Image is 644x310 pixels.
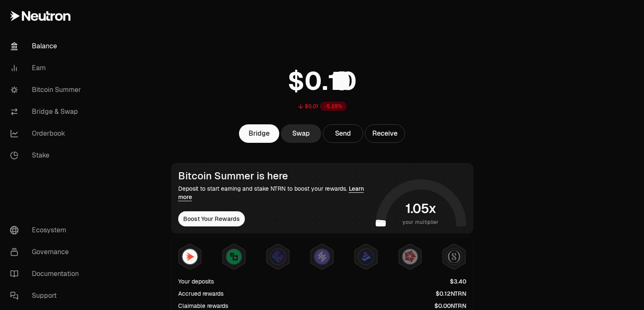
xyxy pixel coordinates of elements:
[320,102,347,111] div: -5.28%
[323,124,363,143] button: Send
[314,249,330,264] img: Solv Points
[402,218,439,226] span: your multiplier
[178,211,245,226] button: Boost Your Rewards
[178,302,228,310] div: Claimable rewards
[178,277,214,286] div: Your deposits
[447,249,462,264] img: Structured Points
[365,124,405,143] button: Receive
[178,289,223,298] div: Accrued rewards
[3,57,91,79] a: Earn
[239,124,279,143] a: Bridge
[402,249,418,264] img: Mars Fragments
[281,124,321,143] a: Swap
[3,35,91,57] a: Balance
[3,123,91,144] a: Orderbook
[178,184,372,201] div: Deposit to start earning and stake NTRN to boost your rewards.
[178,170,372,182] div: Bitcoin Summer is here
[226,249,241,264] img: Lombard Lux
[3,263,91,285] a: Documentation
[3,79,91,101] a: Bitcoin Summer
[3,219,91,241] a: Ecosystem
[270,249,286,264] img: EtherFi Points
[305,103,318,110] div: $0.01
[182,249,197,264] img: NTRN
[3,144,91,166] a: Stake
[358,249,374,264] img: Bedrock Diamonds
[3,285,91,307] a: Support
[3,241,91,263] a: Governance
[3,101,91,123] a: Bridge & Swap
